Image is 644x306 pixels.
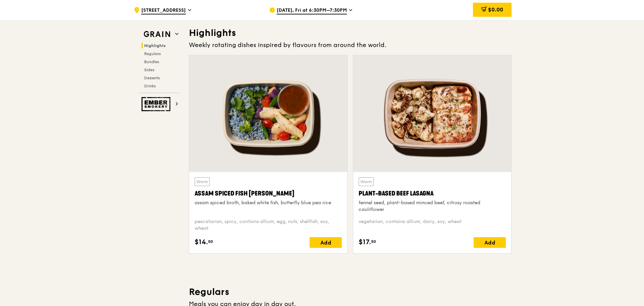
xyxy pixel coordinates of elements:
[144,43,166,48] span: Highlights
[195,200,342,206] div: assam spiced broth, baked white fish, butterfly blue pea rice
[142,28,172,40] img: Grain web logo
[195,189,342,198] div: Assam Spiced Fish [PERSON_NAME]
[359,189,506,198] div: Plant-Based Beef Lasagna
[359,237,371,247] span: $17.
[189,27,512,39] h3: Highlights
[144,84,156,88] span: Drinks
[195,177,210,186] div: Warm
[371,239,376,244] span: 50
[488,6,503,13] span: $0.00
[195,237,208,247] span: $14.
[189,286,512,298] h3: Regulars
[144,68,154,72] span: Sides
[195,218,342,232] div: pescatarian, spicy, contains allium, egg, nuts, shellfish, soy, wheat
[474,237,506,248] div: Add
[277,7,347,14] span: [DATE], Fri at 6:30PM–7:30PM
[310,237,342,248] div: Add
[142,97,172,111] img: Ember Smokery web logo
[359,218,506,232] div: vegetarian, contains allium, dairy, soy, wheat
[141,7,186,14] span: [STREET_ADDRESS]
[144,59,159,64] span: Bundles
[189,40,512,50] div: Weekly rotating dishes inspired by flavours from around the world.
[359,177,374,186] div: Warm
[144,76,160,80] span: Desserts
[144,51,161,56] span: Regulars
[359,200,506,213] div: fennel seed, plant-based minced beef, citrusy roasted cauliflower
[208,239,213,244] span: 50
